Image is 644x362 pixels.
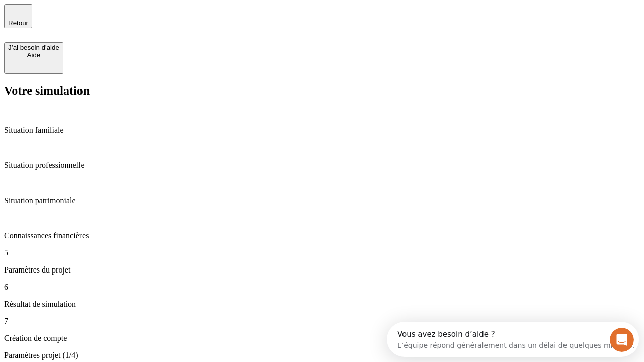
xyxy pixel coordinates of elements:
[4,4,32,28] button: Retour
[4,317,640,326] p: 7
[8,51,59,59] div: Aide
[4,351,640,360] p: Paramètres projet (1/4)
[4,265,640,275] p: Paramètres du projet
[4,126,640,135] p: Situation familiale
[8,19,28,27] span: Retour
[4,196,640,205] p: Situation patrimoniale
[11,9,248,17] div: Vous avez besoin d’aide ?
[8,44,59,51] div: J’ai besoin d'aide
[4,84,640,98] h2: Votre simulation
[4,248,640,257] p: 5
[610,328,634,352] iframe: Intercom live chat
[4,334,640,343] p: Création de compte
[4,42,63,74] button: J’ai besoin d'aideAide
[11,17,248,27] div: L’équipe répond généralement dans un délai de quelques minutes.
[4,283,640,292] p: 6
[4,161,640,170] p: Situation professionnelle
[4,4,277,32] div: Ouvrir le Messenger Intercom
[4,300,640,309] p: Résultat de simulation
[387,322,639,357] iframe: Intercom live chat discovery launcher
[4,231,640,240] p: Connaissances financières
